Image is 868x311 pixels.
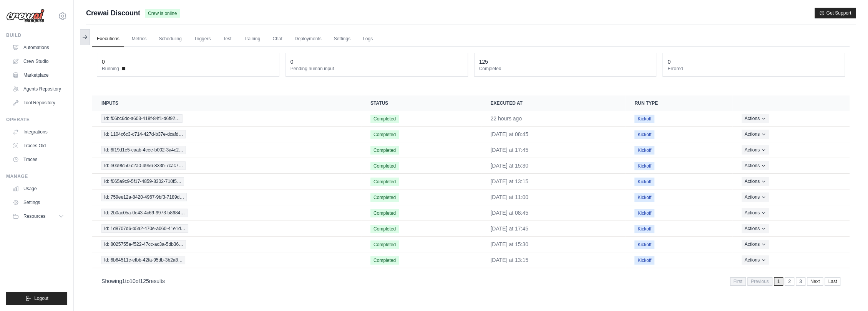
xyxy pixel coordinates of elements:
[6,292,67,305] button: Logout
[101,209,188,217] span: Id: 2b0ac05a-0e43-4c69-9973-b8684…
[742,255,769,265] button: Actions for execution
[634,225,654,233] span: Kickoff
[667,66,840,72] dt: Errored
[154,31,186,47] a: Scheduling
[6,9,45,23] img: Logo
[370,146,399,155] span: Completed
[101,193,187,201] span: Id: 759ee12a-8420-4967-9bf3-7189d…
[370,256,399,265] span: Completed
[6,173,67,179] div: Manage
[92,271,850,291] nav: Pagination
[785,277,794,286] a: 2
[9,55,67,67] a: Crew Studio
[742,114,769,123] button: Actions for execution
[101,114,183,123] span: Id: f06bc6dc-a603-418f-84f1-d6f92…
[9,126,67,138] a: Integrations
[625,95,732,111] th: Run Type
[101,256,185,264] span: Id: 6b64511c-efbb-42fa-95db-3b2a8…
[634,193,654,202] span: Kickoff
[370,162,399,170] span: Completed
[101,193,352,201] a: View execution details for Id
[9,196,67,209] a: Settings
[140,278,149,284] span: 125
[101,177,352,186] a: View execution details for Id
[145,9,180,18] span: Crew is online
[86,8,140,18] span: Crewai Discount
[34,295,48,301] span: Logout
[101,130,352,138] a: View execution details for Id
[290,66,463,72] dt: Pending human input
[101,130,186,138] span: Id: 1104c6c3-c714-427d-b37e-dcafd…
[129,278,136,284] span: 10
[796,277,805,286] a: 3
[9,83,67,95] a: Agents Repository
[490,178,528,184] time: September 21, 2025 at 13:15 GMT-3
[101,277,165,285] p: Showing to of results
[370,209,399,217] span: Completed
[479,58,488,66] div: 125
[807,277,823,286] a: Next
[290,58,294,66] div: 0
[122,278,125,284] span: 1
[747,277,772,286] span: Previous
[634,209,654,217] span: Kickoff
[774,277,783,286] span: 1
[742,177,769,186] button: Actions for execution
[634,256,654,265] span: Kickoff
[6,32,67,38] div: Build
[730,277,746,286] span: First
[9,183,67,195] a: Usage
[358,31,377,47] a: Logs
[815,8,856,18] button: Get Support
[490,225,528,232] time: September 20, 2025 at 17:45 GMT-3
[490,131,528,137] time: September 22, 2025 at 08:45 GMT-3
[490,115,522,122] time: September 22, 2025 at 11:00 GMT-3
[101,161,186,170] span: Id: e0a9fc50-c2a0-4956-833b-7cac7…
[329,31,355,47] a: Settings
[370,130,399,139] span: Completed
[490,210,528,216] time: September 21, 2025 at 08:45 GMT-3
[370,178,399,186] span: Completed
[101,146,352,154] a: View execution details for Id
[490,257,528,263] time: September 20, 2025 at 13:15 GMT-3
[9,97,67,109] a: Tool Repository
[189,31,216,47] a: Triggers
[239,31,265,47] a: Training
[490,241,528,247] time: September 20, 2025 at 15:30 GMT-3
[101,240,352,248] a: View execution details for Id
[370,115,399,123] span: Completed
[9,210,67,222] button: Resources
[742,193,769,202] button: Actions for execution
[634,146,654,155] span: Kickoff
[6,117,67,123] div: Operate
[101,224,188,233] span: Id: 1d8707d6-b5a2-470e-a060-41e1d…
[634,115,654,123] span: Kickoff
[742,161,769,170] button: Actions for execution
[667,58,671,66] div: 0
[825,277,840,286] a: Last
[742,240,769,249] button: Actions for execution
[92,95,850,291] section: Crew executions table
[9,41,67,54] a: Automations
[290,31,326,47] a: Deployments
[370,225,399,233] span: Completed
[101,114,352,123] a: View execution details for Id
[634,178,654,186] span: Kickoff
[9,140,67,152] a: Traces Old
[268,31,287,47] a: Chat
[23,213,45,219] span: Resources
[742,208,769,217] button: Actions for execution
[370,193,399,202] span: Completed
[481,95,625,111] th: Executed at
[830,274,868,311] iframe: Chat Widget
[127,31,151,47] a: Metrics
[9,153,67,166] a: Traces
[742,145,769,155] button: Actions for execution
[634,130,654,139] span: Kickoff
[634,240,654,249] span: Kickoff
[101,146,186,154] span: Id: 6f19d1e5-caab-4cee-b002-3a4c2…
[92,95,361,111] th: Inputs
[102,58,105,66] div: 0
[479,66,652,72] dt: Completed
[742,224,769,233] button: Actions for execution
